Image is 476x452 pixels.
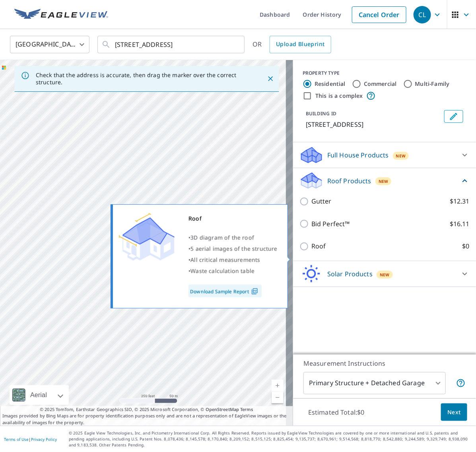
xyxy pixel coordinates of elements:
div: Full House ProductsNew [299,145,470,165]
p: Solar Products [327,269,373,279]
p: Estimated Total: $0 [302,404,371,421]
a: Privacy Policy [31,436,57,442]
input: Search by address or latitude-longitude [115,33,228,56]
span: Next [447,407,461,417]
label: This is a complex [315,92,363,100]
label: Residential [315,80,346,88]
div: • [188,243,278,254]
img: Pdf Icon [249,288,260,295]
div: Aerial [28,385,49,405]
a: Cancel Order [352,6,406,23]
span: 3D diagram of the roof [190,234,254,241]
div: • [188,232,278,243]
span: New [379,178,389,184]
span: New [380,272,390,278]
span: All critical measurements [190,256,260,264]
span: © 2025 TomTom, Earthstar Geographics SIO, © 2025 Microsoft Corporation, © [40,406,253,413]
label: Multi-Family [415,80,450,88]
a: Current Level 17, Zoom Out [272,392,284,404]
a: Current Level 17, Zoom In [272,380,284,392]
p: [STREET_ADDRESS] [306,120,441,129]
div: Roof [188,213,278,224]
label: Commercial [364,80,397,88]
span: Your report will include the primary structure and a detached garage if one exists. [456,378,466,388]
div: Primary Structure + Detached Garage [303,372,446,394]
button: Next [441,404,467,421]
div: CL [414,6,431,23]
a: Terms [240,406,253,412]
a: OpenStreetMap [206,406,239,412]
img: EV Logo [14,9,108,21]
p: Check that the address is accurate, then drag the marker over the correct structure. [36,72,253,86]
a: Upload Blueprint [270,36,331,53]
p: Measurement Instructions [303,359,466,368]
div: • [188,254,278,266]
span: 5 aerial images of the structure [190,245,277,252]
p: Bid Perfect™ [311,219,350,229]
p: Gutter [311,196,332,206]
span: Waste calculation table [190,267,255,275]
p: $16.11 [450,219,470,229]
div: Roof ProductsNew [299,171,470,190]
p: | [4,437,57,442]
img: Premium [119,213,175,261]
span: Upload Blueprint [276,39,324,49]
div: OR [253,36,331,53]
p: Full House Products [327,150,389,160]
a: Download Sample Report [188,285,262,297]
p: BUILDING ID [306,110,336,117]
p: Roof Products [327,176,371,186]
p: © 2025 Eagle View Technologies, Inc. and Pictometry International Corp. All Rights Reserved. Repo... [69,430,472,448]
div: Solar ProductsNew [299,264,470,283]
p: Roof [311,241,326,251]
a: Terms of Use [4,436,29,442]
button: Edit building 1 [444,110,463,123]
div: PROPERTY TYPE [303,70,466,77]
button: Close [265,74,276,84]
p: $0 [462,241,470,251]
p: $12.31 [450,196,470,206]
span: New [396,153,406,159]
div: Aerial [10,385,69,405]
div: [GEOGRAPHIC_DATA] [10,33,89,56]
div: • [188,266,278,277]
